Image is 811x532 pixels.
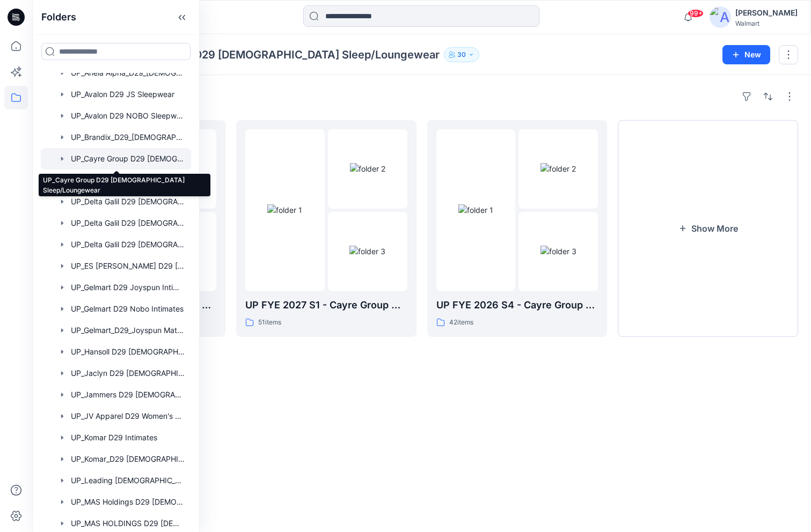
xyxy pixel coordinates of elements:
div: [PERSON_NAME] [735,6,798,19]
p: 30 [457,49,466,61]
img: avatar [710,6,731,28]
p: 42 items [449,317,473,328]
div: Walmart [735,19,798,27]
button: 30 [444,47,479,62]
a: folder 1folder 2folder 3UP FYE 2027 S1 - Cayre Group D29 [DEMOGRAPHIC_DATA] Sleepwear51items [236,120,417,337]
p: UP_Cayre Group D29 [DEMOGRAPHIC_DATA] Sleep/Loungewear [107,47,440,62]
button: New [722,45,770,64]
button: Show More [618,120,798,337]
img: folder 2 [540,163,576,174]
a: folder 1folder 2folder 3UP FYE 2026 S4 - Cayre Group D29 [DEMOGRAPHIC_DATA] Sleepwear42items [427,120,608,337]
img: folder 1 [267,204,302,216]
img: folder 3 [540,246,576,257]
img: folder 2 [350,163,385,174]
img: folder 3 [349,246,385,257]
p: UP FYE 2026 S4 - Cayre Group D29 [DEMOGRAPHIC_DATA] Sleepwear [436,298,598,313]
span: 99+ [688,9,704,18]
p: 51 items [258,317,281,328]
p: UP FYE 2027 S1 - Cayre Group D29 [DEMOGRAPHIC_DATA] Sleepwear [245,298,407,313]
img: folder 1 [458,204,493,216]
